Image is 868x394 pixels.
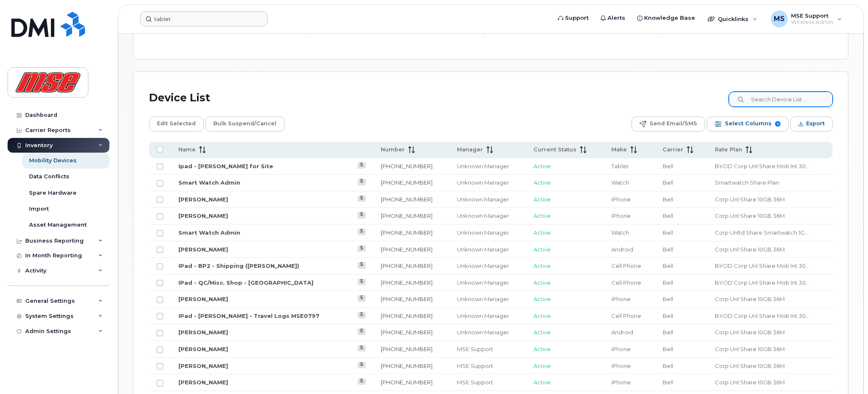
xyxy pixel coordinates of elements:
[381,379,433,386] a: [PHONE_NUMBER]
[702,11,763,27] div: Quicklinks
[611,329,633,336] span: Android
[381,312,433,319] a: [PHONE_NUMBER]
[715,379,785,386] span: Corp Unl Share 10GB 36M
[663,246,673,253] span: Bell
[381,179,433,186] a: [PHONE_NUMBER]
[663,346,673,352] span: Bell
[663,146,683,153] span: Carrier
[178,362,228,369] a: [PERSON_NAME]
[534,279,551,286] span: Active
[663,262,673,269] span: Bell
[457,378,518,386] div: MSE Support
[381,279,433,286] a: [PHONE_NUMBER]
[534,179,551,186] span: Active
[715,312,810,319] span: BYOD Corp Unl Share Mob Int 30D
[381,229,433,236] a: [PHONE_NUMBER]
[381,246,433,253] a: [PHONE_NUMBER]
[381,196,433,203] a: [PHONE_NUMBER]
[552,10,595,26] a: Support
[178,229,240,236] a: Smart Watch Admin
[650,117,697,130] span: Send Email/SMS
[718,16,749,22] span: Quicklinks
[534,163,551,169] span: Active
[534,312,551,319] span: Active
[358,279,366,285] a: View Last Bill
[611,246,633,253] span: Android
[457,212,518,220] div: Unknown Manager
[595,10,631,26] a: Alerts
[178,179,240,186] a: Smart Watch Admin
[149,116,204,132] button: Edit Selected
[707,116,788,132] button: Select Columns 9
[806,117,825,130] span: Export
[663,329,673,336] span: Bell
[611,212,631,219] span: iPhone
[715,362,785,369] span: Corp Unl Share 10GB 36M
[358,179,366,185] a: View Last Bill
[358,345,366,352] a: View Last Bill
[663,362,673,369] span: Bell
[715,296,785,302] span: Corp Unl Share 10GB 36M
[457,246,518,254] div: Unknown Manager
[663,229,673,236] span: Bell
[381,346,433,352] a: [PHONE_NUMBER]
[534,246,551,253] span: Active
[358,295,366,301] a: View Last Bill
[534,296,551,302] span: Active
[611,163,629,169] span: Tablet
[715,179,779,186] span: Smartwatch Share Plan
[457,229,518,237] div: Unknown Manager
[534,196,551,203] span: Active
[663,212,673,219] span: Bell
[715,346,785,352] span: Corp Unl Share 10GB 36M
[663,296,673,302] span: Bell
[663,279,673,286] span: Bell
[457,295,518,303] div: Unknown Manager
[381,296,433,302] a: [PHONE_NUMBER]
[381,329,433,336] a: [PHONE_NUMBER]
[611,346,631,352] span: iPhone
[157,117,196,130] span: Edit Selected
[178,146,196,153] span: Name
[534,212,551,219] span: Active
[457,179,518,187] div: Unknown Manager
[611,312,641,319] span: Cell Phone
[715,279,810,286] span: BYOD Corp Unl Share Mob Int 30D
[178,329,228,336] a: [PERSON_NAME]
[791,19,833,26] span: Wireless Admin
[715,329,785,336] span: Corp Unl Share 10GB 36M
[381,362,433,369] a: [PHONE_NUMBER]
[358,246,366,252] a: View Last Bill
[358,328,366,335] a: View Last Bill
[178,262,299,269] a: IPad - BP2 - Shipping ([PERSON_NAME])
[178,346,228,352] a: [PERSON_NAME]
[534,262,551,269] span: Active
[178,212,228,219] a: [PERSON_NAME]
[790,116,833,132] button: Export
[149,87,210,109] div: Device List
[729,92,833,107] input: Search Device List ...
[611,279,641,286] span: Cell Phone
[534,329,551,336] span: Active
[534,379,551,386] span: Active
[715,163,810,169] span: BYOD Corp Unl Share Mob Int 30D
[715,246,785,253] span: Corp Unl Share 10GB 36M
[457,312,518,320] div: Unknown Manager
[178,279,313,286] a: IPad - QC/Misc. Shop - [GEOGRAPHIC_DATA]
[358,262,366,268] a: View Last Bill
[534,229,551,236] span: Active
[381,163,433,169] a: [PHONE_NUMBER]
[178,246,228,253] a: [PERSON_NAME]
[565,14,589,22] span: Support
[457,162,518,170] div: Unknown Manager
[178,196,228,203] a: [PERSON_NAME]
[611,179,629,186] span: Watch
[611,229,629,236] span: Watch
[457,262,518,270] div: Unknown Manager
[358,362,366,368] a: View Last Bill
[644,14,695,22] span: Knowledge Base
[457,279,518,287] div: Unknown Manager
[205,116,284,132] button: Bulk Suspend/Cancel
[611,296,631,302] span: iPhone
[381,262,433,269] a: [PHONE_NUMBER]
